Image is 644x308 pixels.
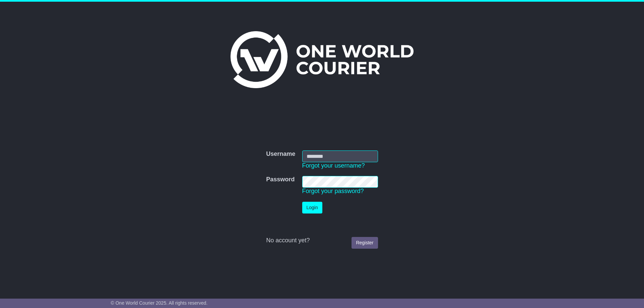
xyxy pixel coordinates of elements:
label: Username [266,150,295,158]
div: No account yet? [266,237,378,244]
label: Password [266,176,294,183]
span: © One World Courier 2025. All rights reserved. [111,300,208,306]
a: Forgot your username? [302,162,365,169]
a: Forgot your password? [302,188,364,194]
a: Register [352,237,378,249]
img: One World [230,31,414,88]
button: Login [302,202,322,213]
